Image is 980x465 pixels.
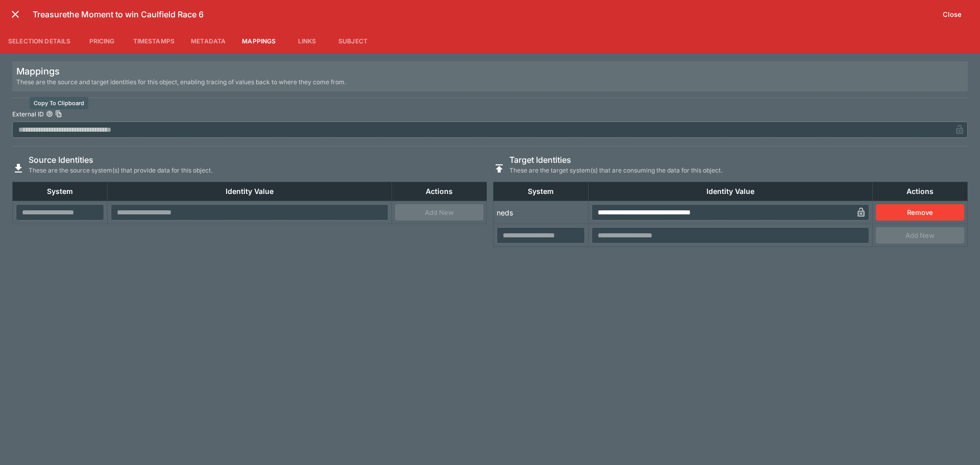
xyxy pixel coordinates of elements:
button: close [6,5,24,23]
td: neds [494,201,589,224]
button: Links [284,29,330,53]
h6: Source Identities [29,155,212,165]
th: Identity Value [588,182,872,201]
button: Mappings [234,29,284,53]
button: Metadata [183,29,234,53]
h6: Treasurethe Moment to win Caulfield Race 6 [33,9,937,20]
span: These are the source and target identities for this object, enabling tracing of values back to wh... [16,77,346,87]
span: These are the target system(s) that are consuming the data for this object. [509,165,722,176]
span: These are the source system(s) that provide data for this object. [29,165,212,176]
h5: Mappings [16,65,346,77]
button: External IDCopy To Clipboard [46,110,53,117]
button: Remove [876,204,964,221]
button: Subject [330,29,376,53]
p: External ID [12,110,44,118]
button: Close [937,6,968,22]
th: Identity Value [107,182,391,201]
th: System [494,182,589,201]
th: Actions [392,182,487,201]
div: Copy To Clipboard [30,97,88,110]
button: Pricing [79,29,125,53]
th: Actions [873,182,968,201]
th: System [13,182,108,201]
button: Copy To Clipboard [55,110,62,117]
button: Timestamps [125,29,183,53]
h6: Target Identities [509,155,722,165]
